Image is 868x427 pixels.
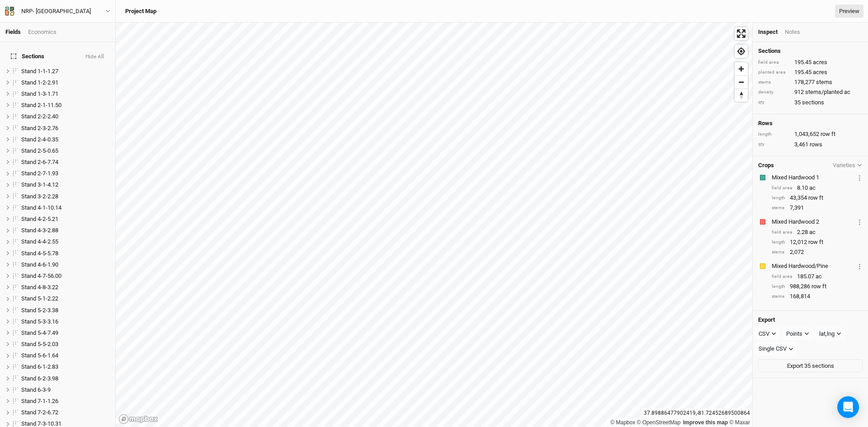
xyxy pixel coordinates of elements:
[815,327,845,341] button: lat,lng
[758,131,790,138] div: length
[772,282,863,291] div: 988,286
[758,78,863,86] div: 178,277
[683,419,728,426] a: Improve this map
[759,344,787,353] div: Single CSV
[118,414,158,424] a: Mapbox logo
[21,341,110,348] div: Stand 5-5-2.03
[21,90,58,97] span: Stand 1-3-1.71
[802,99,824,107] span: sections
[772,272,863,281] div: 185.07
[21,386,51,393] span: Stand 6-3-9
[758,316,863,324] h4: Export
[772,229,793,236] div: field area
[21,307,110,314] div: Stand 5-2-3.38
[772,262,855,270] div: Mixed Hardwood/Pine
[21,329,110,337] div: Stand 5-4-7.49
[637,419,681,426] a: OpenStreetMap
[772,195,785,202] div: length
[772,228,863,236] div: 2.28
[857,261,863,271] button: Crop Usage
[85,54,104,60] button: Hide All
[21,102,110,109] div: Stand 2-1-11.50
[21,125,110,132] div: Stand 2-3-2.76
[816,78,832,86] span: stems
[821,130,835,138] span: row ft
[21,193,58,200] span: Stand 3-2-2.28
[809,184,816,192] span: ac
[816,272,822,281] span: ac
[21,284,58,291] span: Stand 4-8-3.22
[125,8,156,15] h3: Project Map
[21,204,110,211] div: Stand 4-1-10.14
[813,58,827,66] span: acres
[21,238,58,245] span: Stand 4-4-2.55
[21,227,58,234] span: Stand 4-3-2.88
[21,295,110,302] div: Stand 5-1-2.22
[772,249,785,256] div: stems
[21,170,110,177] div: Stand 2-7-1.93
[21,170,58,177] span: Stand 2-7-1.93
[21,181,110,188] div: Stand 3-1-4.12
[21,159,110,166] div: Stand 2-6-7.74
[759,329,769,338] div: CSV
[21,272,110,280] div: Stand 4-7-56.00
[21,261,110,268] div: Stand 4-6-1.90
[21,261,58,268] span: Stand 4-6-1.90
[21,79,110,86] div: Stand 1-2-2.91
[758,28,778,36] div: Inspect
[21,7,91,16] div: NRP- Colony Bay
[21,227,110,234] div: Stand 4-3-2.88
[28,28,57,36] div: Economics
[758,69,790,76] div: planted area
[805,88,850,96] span: stems/planted ac
[21,329,58,336] span: Stand 5-4-7.49
[21,352,110,359] div: Stand 5-6-1.64
[772,238,863,246] div: 12,012
[21,409,110,416] div: Stand 7-2-6.72
[735,89,748,102] span: Reset bearing to north
[810,141,822,149] span: rows
[21,272,61,279] span: Stand 4-7-56.00
[758,47,863,55] h4: Sections
[21,363,110,371] div: Stand 6-1-2.83
[21,193,110,200] div: Stand 3-2-2.28
[758,89,790,96] div: density
[758,120,863,127] h4: Rows
[735,27,748,40] button: Enter fullscreen
[21,375,58,382] span: Stand 6-2-3.98
[11,53,44,60] span: Sections
[21,216,58,222] span: Stand 4-2-5.21
[857,216,863,227] button: Crop Usage
[21,147,58,154] span: Stand 2-5-0.65
[21,341,58,347] span: Stand 5-5-2.03
[21,79,58,86] span: Stand 1-2-2.91
[21,284,110,291] div: Stand 4-8-3.22
[758,141,863,149] div: 3,461
[735,62,748,75] button: Zoom in
[21,352,58,359] span: Stand 5-6-1.64
[785,28,800,36] div: Notes
[772,205,785,211] div: stems
[610,419,635,426] a: Mapbox
[5,28,21,35] a: Fields
[755,327,780,341] button: CSV
[116,23,752,427] canvas: Map
[21,398,110,405] div: Stand 7-1-1.26
[5,6,111,16] button: NRP- [GEOGRAPHIC_DATA]
[772,293,785,300] div: stems
[21,68,110,75] div: Stand 1-1-1.27
[758,99,863,107] div: 35
[21,375,110,382] div: Stand 6-2-3.98
[21,136,110,143] div: Stand 2-4-0.35
[758,59,790,66] div: field area
[772,204,863,212] div: 7,391
[772,185,793,192] div: field area
[21,136,58,143] span: Stand 2-4-0.35
[21,295,58,302] span: Stand 5-1-2.22
[735,45,748,58] button: Find my location
[772,292,863,300] div: 168,814
[21,318,110,325] div: Stand 5-3-3.16
[21,159,58,165] span: Stand 2-6-7.74
[782,327,813,341] button: Points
